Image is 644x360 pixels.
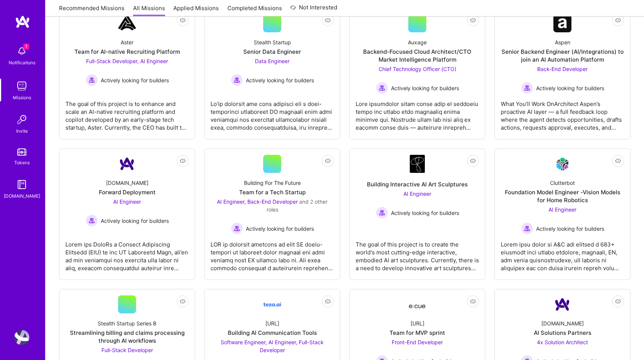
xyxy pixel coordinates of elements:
img: Actively looking for builders [521,82,533,94]
span: Full-Stack Developer [102,347,153,353]
span: 4x Solution Architect [537,339,588,345]
div: Stealth Startup Series B [98,319,156,327]
i: icon EyeClosed [615,298,621,304]
img: Company Logo [410,155,425,173]
a: Stealth StartupSenior Data EngineerData Engineer Actively looking for buildersActively looking fo... [211,14,334,133]
div: Team for AI-native Recruiting Platform [74,48,180,56]
a: Building For The FutureTeam for a Tech StartupAI Engineer, Back-End Developer and 2 other rolesAc... [211,155,334,274]
img: bell [14,44,29,59]
a: Completed Missions [227,4,282,17]
img: Company Logo [553,295,571,313]
span: Chief Technology Officer (CTO) [379,66,456,72]
span: AI Engineer [549,206,576,213]
img: teamwork [14,79,29,94]
a: Company Logo[DOMAIN_NAME]Forward DeploymentAI Engineer Actively looking for buildersActively look... [65,155,189,274]
span: Front-End Developer [392,339,443,345]
i: icon EyeClosed [325,298,331,304]
div: The goal of this project is to enhance and scale an AI-native recruiting platform and copilot dev... [65,94,189,132]
i: icon EyeClosed [180,158,186,164]
i: icon EyeClosed [470,298,476,304]
img: Company Logo [118,155,136,173]
div: Lorem ips DoloRs a Consect Adipiscing Elitsedd (EIU) te inc UT Laboreetd Magn, ali’en ad min veni... [65,234,189,272]
img: tokens [17,148,26,156]
div: LOR ip dolorsit ametcons ad elit SE doeiu-tempori ut laboreet dolor magnaal eni admi veniamq nost... [211,234,334,272]
i: icon EyeClosed [180,17,186,23]
span: Actively looking for builders [101,76,169,84]
span: Actively looking for builders [391,209,459,217]
div: Building For The Future [244,179,301,187]
i: icon EyeClosed [325,158,331,164]
img: Invite [14,112,29,127]
span: Actively looking for builders [101,217,169,225]
div: Lorem ipsu dolor si A&C adi elitsed d 683+ eiusmodt inci utlabo etdolore, magnaali, EN, adm venia... [501,234,624,272]
div: Lore ipsumdolor sitam conse adip el seddoeiu tempo inc utlabo etdo magnaaliq enima minimve qui. N... [356,94,479,132]
a: AuxageBackend-Focused Cloud Architect/CTO Market Intelligence PlatformChief Technology Officer (C... [356,14,479,133]
i: icon EyeClosed [180,298,186,304]
img: Company Logo [408,298,426,311]
div: Aspen [555,38,570,46]
span: AI Engineer, Back-End Developer [217,198,298,205]
a: All Missions [133,4,165,17]
span: Back-End Developer [537,66,588,72]
div: [URL] [265,319,279,327]
div: Tokens [14,159,30,166]
a: Company LogoAspenSenior Backend Engineer (AI/Integrations) to join an AI Automation PlatformBack-... [501,14,624,133]
div: Backend-Focused Cloud Architect/CTO Market Intelligence Platform [356,48,479,64]
img: Actively looking for builders [521,222,533,234]
div: Aster [121,38,133,46]
span: Software Engineer, AI Engineer, Full-Stack Developer [221,339,324,353]
div: [DOMAIN_NAME] [4,192,40,200]
a: Not Interested [290,3,337,17]
div: Team for MVP sprint [389,329,445,337]
span: Actively looking for builders [536,84,604,92]
div: The goal of this project is to create the world's most cutting-edge interactive, embodied AI art ... [356,234,479,272]
div: AI Solutions Partners [534,329,591,337]
div: Building AI Communication Tools [228,329,317,337]
img: Actively looking for builders [86,215,98,227]
i: icon EyeClosed [470,17,476,23]
img: Actively looking for builders [376,207,388,219]
div: Lo'ip dolorsit ame cons adipisci eli s doei-temporinci utlaboreet DO magnaali enim admi veniamqui... [211,94,334,132]
div: Missions [13,94,31,101]
span: Actively looking for builders [536,225,604,233]
i: icon EyeClosed [325,17,331,23]
span: Data Engineer [255,58,289,64]
div: [DOMAIN_NAME] [541,319,584,327]
img: Actively looking for builders [231,74,243,86]
img: Actively looking for builders [376,82,388,94]
span: AI Engineer [403,191,431,197]
span: AI Engineer [113,198,141,205]
span: Actively looking for builders [246,76,314,84]
div: Team for a Tech Startup [239,188,306,196]
div: Notifications [9,59,35,67]
div: What You’ll Work OnArchitect Aspen’s proactive AI layer — a full feedback loop where the agent de... [501,94,624,132]
span: Actively looking for builders [246,225,314,233]
div: Foundation Model Engineer -Vision Models for Home Robotics [501,188,624,204]
a: Recommended Missions [59,4,124,17]
div: Stealth Startup [254,38,291,46]
img: Actively looking for builders [231,222,243,234]
img: logo [15,15,30,29]
span: Full-Stack Developer, AI Engineer [86,58,168,64]
div: Senior Data Engineer [243,48,301,56]
div: [DOMAIN_NAME] [106,179,148,187]
i: icon EyeClosed [470,158,476,164]
div: [URL] [411,319,424,327]
span: 1 [23,44,29,50]
img: Company Logo [553,14,571,32]
div: Building Interactive AI Art Sculptures [367,180,468,188]
div: Invite [16,127,28,135]
a: Company LogoClutterbotFoundation Model Engineer -Vision Models for Home RoboticsAI Engineer Activ... [501,155,624,274]
span: Actively looking for builders [391,84,459,92]
div: Forward Deployment [99,188,156,196]
i: icon EyeClosed [615,17,621,23]
img: Actively looking for builders [86,74,98,86]
img: Company Logo [118,14,136,32]
div: Streamlining billing and claims processing through AI workflows [65,329,189,345]
img: guide book [14,177,29,192]
a: Applied Missions [173,4,219,17]
div: Auxage [408,38,427,46]
div: Senior Backend Engineer (AI/Integrations) to join an AI Automation Platform [501,48,624,64]
img: Company Logo [263,295,281,313]
img: User Avatar [14,330,29,345]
